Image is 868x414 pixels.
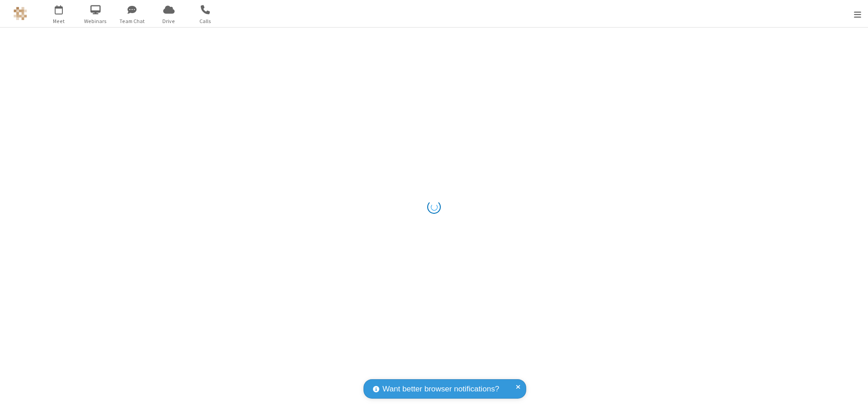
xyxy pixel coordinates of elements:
[42,17,76,25] span: Meet
[14,7,27,20] img: QA Selenium DO NOT DELETE OR CHANGE
[189,17,222,25] span: Calls
[115,17,149,25] span: Team Chat
[382,383,499,395] span: Want better browser notifications?
[152,17,186,25] span: Drive
[79,17,113,25] span: Webinars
